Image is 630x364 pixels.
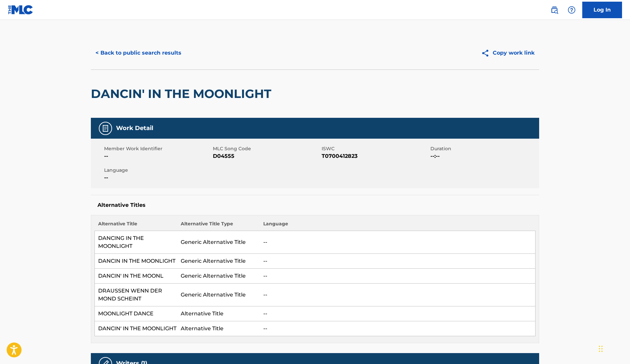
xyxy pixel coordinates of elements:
[213,152,320,160] span: D04555
[260,254,535,269] td: --
[260,269,535,284] td: --
[95,254,177,269] td: DANCIN IN THE MOONLIGHT
[260,306,535,321] td: --
[260,284,535,306] td: --
[116,124,153,132] h5: Work Detail
[177,306,260,321] td: Alternative Title
[550,6,558,14] img: search
[430,152,537,160] span: --:--
[548,3,561,17] a: Public Search
[582,2,622,18] a: Log In
[177,231,260,254] td: Generic Alternative Title
[104,174,211,182] span: --
[260,220,535,231] th: Language
[8,5,33,15] img: MLC Logo
[95,231,177,254] td: DANCING IN THE MOONLIGHT
[322,152,429,160] span: T0700412823
[91,45,186,61] button: < Back to public search results
[565,3,578,17] div: Help
[91,86,275,101] h2: DANCIN' IN THE MOONLIGHT
[95,220,177,231] th: Alternative Title
[476,45,539,61] button: Copy work link
[177,254,260,269] td: Generic Alternative Title
[177,321,260,336] td: Alternative Title
[95,306,177,321] td: MOONLIGHT DANCE
[104,167,211,174] span: Language
[213,145,320,152] span: MLC Song Code
[430,145,537,152] span: Duration
[95,284,177,306] td: DRAUSSEN WENN DER MOND SCHEINT
[260,231,535,254] td: --
[260,321,535,336] td: --
[177,269,260,284] td: Generic Alternative Title
[481,49,493,57] img: Copy work link
[177,220,260,231] th: Alternative Title Type
[599,339,603,359] div: Drag
[97,202,533,208] h5: Alternative Titles
[95,269,177,284] td: DANCIN' IN THE MOONL
[568,6,576,14] img: help
[101,124,109,132] img: Work Detail
[177,284,260,306] td: Generic Alternative Title
[104,152,211,160] span: --
[95,321,177,336] td: DANCIN' IN THE MOONLIGHT
[104,145,211,152] span: Member Work Identifier
[322,145,429,152] span: ISWC
[597,332,630,364] iframe: Chat Widget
